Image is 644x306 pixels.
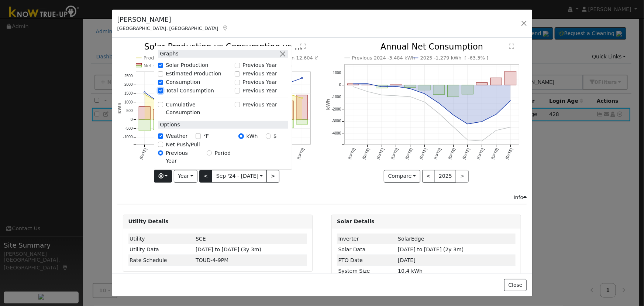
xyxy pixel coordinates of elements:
button: Compare [384,170,420,183]
text: -1000 [123,135,132,139]
circle: onclick="" [481,120,483,123]
circle: onclick="" [509,99,512,102]
rect: onclick="" [153,110,165,120]
label: Solar Production [166,61,208,69]
text: [DATE] [462,147,471,160]
label: Previous Year [166,149,199,165]
circle: onclick="" [301,98,303,99]
rect: onclick="" [462,85,473,95]
text: kWh [326,99,331,110]
span: ID: FY3PA3HXT, authorized: 09/01/23 [196,236,206,242]
input: °F [196,133,201,139]
label: Previous Year [242,78,277,86]
circle: onclick="" [423,101,426,104]
text: kWh [117,103,122,114]
label: kWh [247,132,258,140]
circle: onclick="" [438,102,441,105]
strong: Solar Details [337,218,374,224]
text: Production 13,884 kWh [143,55,199,61]
input: Previous Year [235,63,240,68]
td: Solar Data [337,244,397,255]
circle: onclick="" [495,129,498,132]
text: [DATE] [476,147,485,160]
circle: onclick="" [352,85,355,88]
rect: onclick="" [153,120,165,130]
rect: onclick="" [433,85,445,95]
input: Weather [158,133,163,139]
text: -4000 [332,132,341,136]
rect: onclick="" [282,120,293,128]
text: -500 [125,126,133,130]
span: [DATE] [398,257,416,263]
rect: onclick="" [476,83,488,85]
rect: onclick="" [405,85,416,88]
td: Utility [128,234,194,244]
text: [DATE] [390,147,399,160]
label: Period [214,149,231,157]
label: Cumulative Consumption [166,101,231,116]
span: 10.4 kWh [398,268,423,274]
td: System Size [337,266,397,276]
span: [DATE] to [DATE] (2y 3m) [398,246,464,252]
rect: onclick="" [296,95,308,120]
text: 1500 [124,92,133,96]
text:  [300,44,306,50]
circle: onclick="" [495,113,498,116]
text: [DATE] [362,147,371,160]
circle: onclick="" [395,85,397,88]
strong: Utility Details [128,218,169,224]
h5: [PERSON_NAME] [117,15,229,24]
label: Previous Year [242,61,277,69]
input: Previous Year [235,88,240,93]
text: 0 [339,83,341,87]
text: Solar Production vs Consumption vs ... [144,42,303,52]
rect: onclick="" [347,84,359,85]
label: Previous Year [242,87,277,95]
circle: onclick="" [438,112,441,115]
rect: onclick="" [376,85,388,88]
text: 2000 [124,83,133,87]
button: Year [174,170,197,183]
button: 2025 [435,170,457,183]
text: [DATE] [376,147,385,160]
text: [DATE] [348,147,357,160]
button: Sep '24 - [DATE] [212,170,267,183]
text: [DATE] [296,147,305,160]
input: kWh [238,133,244,139]
text: -1000 [332,95,341,99]
input: Cumulative Consumption [158,102,163,107]
circle: onclick="" [366,82,369,85]
circle: onclick="" [452,113,455,116]
label: Total Consumption [166,87,214,95]
circle: onclick="" [301,78,303,79]
label: °F [203,132,209,140]
circle: onclick="" [423,92,426,95]
circle: onclick="" [380,85,383,88]
text: 2025 -1,279 kWh [ -63.3% ] [420,55,489,61]
label: Estimated Production [166,70,221,78]
rect: onclick="" [296,120,308,124]
button: < [199,170,212,183]
text: 1000 [124,100,133,104]
input: Consumption [158,80,163,85]
text: -3000 [332,119,341,123]
button: > [266,170,279,183]
a: Map [222,25,229,31]
rect: onclick="" [491,78,502,85]
div: Info [514,194,527,201]
circle: onclick="" [144,94,145,95]
text: Peak Production Hour 7.8 kWh [220,63,292,68]
text: [DATE] [448,147,457,160]
circle: onclick="" [466,123,469,126]
circle: onclick="" [409,95,412,98]
span: 69 [196,257,229,263]
text: 2500 [124,74,133,78]
span: [DATE] to [DATE] (3y 3m) [196,246,261,252]
text: Annual Net Consumption [380,42,483,52]
rect: onclick="" [419,85,430,91]
circle: onclick="" [352,82,355,85]
button: Close [504,279,527,292]
label: Previous Year [242,70,277,78]
span: [GEOGRAPHIC_DATA], [GEOGRAPHIC_DATA] [117,25,218,31]
label: Net Push/Pull [166,141,200,149]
